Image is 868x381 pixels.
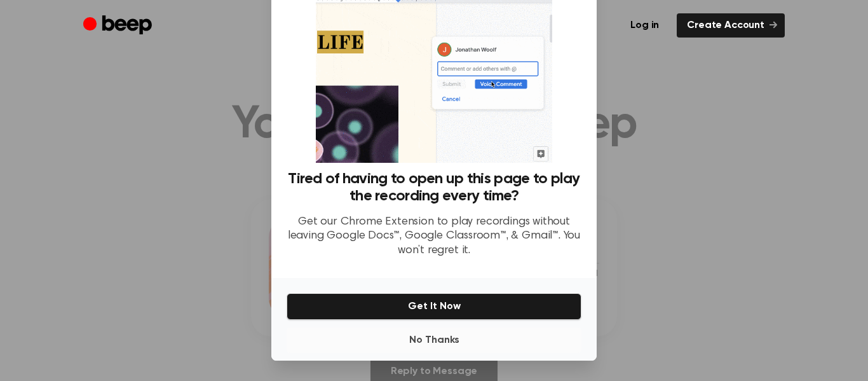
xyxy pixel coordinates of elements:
[83,13,155,38] a: Beep
[287,170,581,205] h3: Tired of having to open up this page to play the recording every time?
[287,293,581,320] button: Get It Now
[287,328,581,353] button: No Thanks
[620,13,669,38] a: Log in
[287,215,581,258] p: Get our Chrome Extension to play recordings without leaving Google Docs™, Google Classroom™, & Gm...
[677,13,785,38] a: Create Account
